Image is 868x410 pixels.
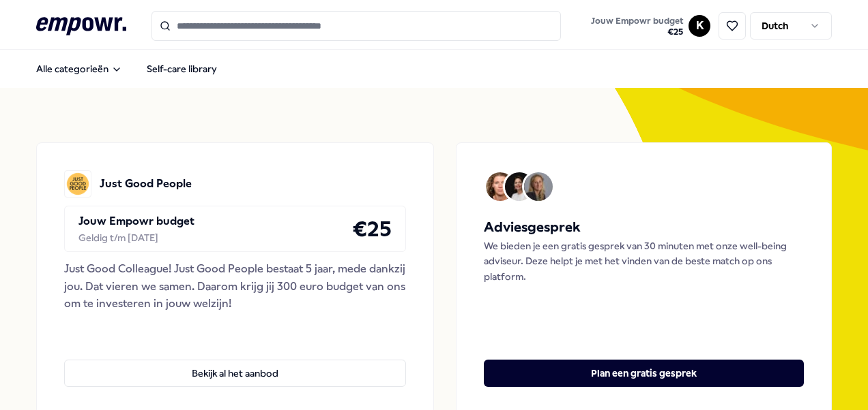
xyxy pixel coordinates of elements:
[64,260,406,313] div: Just Good Colleague! Just Good People bestaat 5 jaar, mede dankzij jou. Dat vieren we samen. Daar...
[100,175,192,193] p: Just Good People
[78,212,194,230] p: Jouw Empowr budget
[591,27,683,37] span: € 25
[486,172,515,201] img: Avatar
[505,172,534,201] img: Avatar
[352,212,392,246] h4: € 25
[136,55,228,82] a: Self-care library
[25,55,133,82] button: Alle categorieën
[64,338,406,387] a: Bekijk al het aanbod
[151,11,561,41] input: Search for products, categories or subcategories
[585,12,689,40] a: Jouw Empowr budget€25
[588,13,686,40] button: Jouw Empowr budget€25
[78,230,194,245] div: Geldig t/m [DATE]
[484,360,804,387] button: Plan een gratis gesprek
[689,15,710,37] button: K
[484,238,804,284] p: We bieden je een gratis gesprek van 30 minuten met onze well-being adviseur. Deze helpt je met he...
[484,217,804,238] h5: Adviesgesprek
[64,170,91,198] img: Just Good People
[64,360,406,387] button: Bekijk al het aanbod
[524,172,553,201] img: Avatar
[25,55,228,82] nav: Main
[591,16,683,27] span: Jouw Empowr budget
